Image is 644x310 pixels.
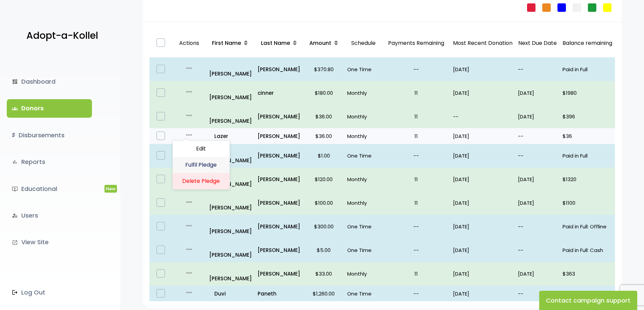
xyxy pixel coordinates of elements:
p: [DATE] [518,112,557,121]
p: One Time [347,289,379,298]
i: launch [12,239,18,246]
button: Contact campaign support [539,291,637,310]
i: more_horiz [185,111,193,119]
a: Log Out [7,283,92,302]
i: more_horiz [185,131,193,139]
a: Adopt-a-Kollel [23,20,98,52]
i: ondemand_video [12,186,18,192]
a: $Disbursements [7,126,92,144]
a: [PERSON_NAME] [258,132,301,141]
p: -- [453,112,512,121]
p: $1100 [563,198,612,207]
p: [DATE] [453,222,512,231]
a: [PERSON_NAME] [209,107,252,125]
p: Most Recent Donation [453,38,512,48]
i: dashboard [12,79,18,85]
p: One Time [347,246,379,255]
p: 11 [385,198,448,207]
a: Fulfil Pledge [173,157,230,173]
a: [PERSON_NAME] [258,65,301,74]
p: $363 [563,269,612,278]
p: 11 [385,112,448,121]
p: Balance remaining [563,38,612,48]
span: Amount [309,39,331,47]
p: Monthly [347,198,379,207]
p: One Time [347,151,379,160]
p: Paneth [258,289,301,298]
p: $120.00 [306,175,342,184]
p: -- [518,289,557,298]
a: dashboardDashboard [7,73,92,91]
a: [PERSON_NAME] [258,198,301,207]
i: bar_chart [12,159,18,165]
p: [DATE] [453,198,512,207]
p: $1320 [563,175,612,184]
span: First Name [212,39,241,47]
p: -- [385,289,448,298]
a: [PERSON_NAME] [209,218,252,236]
p: One Time [347,222,379,231]
p: [DATE] [518,88,557,97]
a: manage_accountsUsers [7,206,92,225]
a: [PERSON_NAME] [258,112,301,121]
p: Monthly [347,132,379,141]
p: -- [385,151,448,160]
p: $1,260.00 [306,289,342,298]
a: Duvi [209,289,252,298]
i: more_horiz [185,198,193,206]
a: [PERSON_NAME] [209,241,252,259]
p: -- [518,246,557,255]
a: bar_chartReports [7,153,92,171]
p: $180.00 [306,88,342,97]
p: [PERSON_NAME] [209,147,252,165]
p: Next Due Date [518,38,557,48]
span: groups [12,106,18,112]
a: cinner [258,88,301,97]
p: [PERSON_NAME] [209,60,252,78]
a: [PERSON_NAME] [209,84,252,102]
a: launchView Site [7,233,92,251]
p: -- [518,65,557,74]
p: 11 [385,88,448,97]
a: Lazer [209,132,252,141]
p: [DATE] [453,88,512,97]
span: New [104,185,117,193]
i: more_horiz [185,288,193,297]
a: [PERSON_NAME] [209,170,252,189]
a: [PERSON_NAME] [209,194,252,212]
p: -- [385,246,448,255]
p: Payments Remaining [385,32,448,55]
p: $33.00 [306,269,342,278]
p: Paid in Full [563,65,612,74]
i: manage_accounts [12,213,18,219]
p: [DATE] [518,175,557,184]
p: $370.80 [306,65,342,74]
p: 11 [385,175,448,184]
a: [PERSON_NAME] [258,269,301,278]
p: [PERSON_NAME] [209,265,252,283]
p: -- [518,222,557,231]
p: Schedule [347,32,379,55]
p: Monthly [347,112,379,121]
i: more_horiz [185,88,193,96]
p: Monthly [347,269,379,278]
a: [PERSON_NAME] [258,151,301,160]
p: [DATE] [453,65,512,74]
p: [PERSON_NAME] [258,175,301,184]
p: Paid in Full [563,289,612,298]
p: [DATE] [453,151,512,160]
p: [DATE] [518,269,557,278]
p: $36.00 [306,132,342,141]
i: more_horiz [185,245,193,253]
p: Adopt-a-Kollel [26,27,98,44]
